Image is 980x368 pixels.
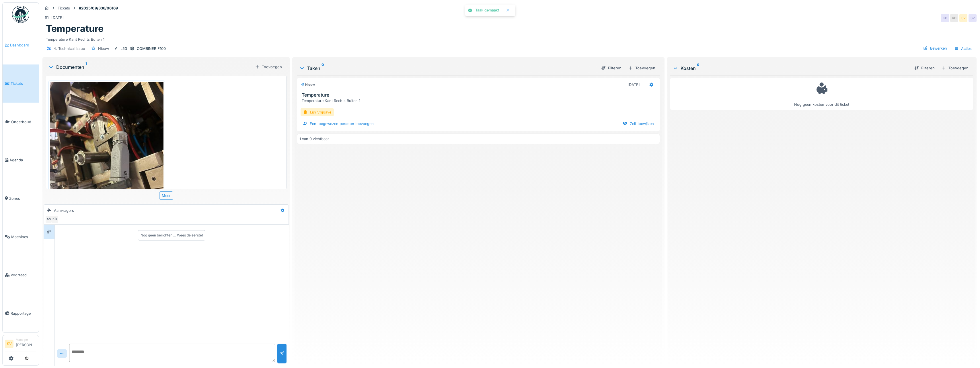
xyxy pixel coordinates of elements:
[950,14,958,22] div: KD
[159,191,173,200] div: Meer
[45,215,53,223] div: SV
[952,44,974,53] div: Acties
[253,63,284,71] div: Toevoegen
[3,294,39,333] a: Rapportage
[98,46,109,51] div: Nieuw
[85,64,87,71] sup: 1
[939,64,971,72] div: Toevoegen
[16,338,36,342] div: Manager
[3,256,39,294] a: Voorraad
[621,120,656,128] div: Zelf toewijzen
[941,14,949,22] div: KD
[9,157,36,163] span: Agenda
[322,65,324,72] sup: 0
[628,82,640,87] div: [DATE]
[697,65,700,72] sup: 0
[48,64,253,71] div: Documenten
[11,81,36,86] span: Tickets
[3,141,39,179] a: Agenda
[77,5,120,11] strong: #2025/09/336/06169
[46,23,104,34] h1: Temperature
[5,338,36,351] a: SV Manager[PERSON_NAME]
[11,234,36,240] span: Machines
[299,65,597,72] div: Taken
[50,82,163,233] img: rzn5fm0h9wi6e2du3si0rn2n3425
[11,311,36,316] span: Rapportage
[299,136,329,142] div: 1 van 0 zichtbaar
[137,46,166,51] div: COMBINER F100
[959,14,967,22] div: SV
[301,108,334,116] div: Lijn Vrijgave
[969,14,977,22] div: SV
[626,64,658,72] div: Toevoegen
[46,34,973,42] div: Temperature Kant Rechts Buiten 1
[301,120,376,128] div: Een toegewezen persoon toevoegen
[921,44,949,52] div: Bewerken
[5,340,13,348] li: SV
[3,179,39,218] a: Zones
[673,65,910,72] div: Kosten
[912,64,937,72] div: Filteren
[12,6,29,23] img: Badge_color-CXgf-gQk.svg
[599,64,624,72] div: Filteren
[11,272,36,278] span: Voorraad
[302,98,657,103] div: Temperature Kant Rechts Buiten 1
[301,82,315,87] div: Nieuw
[141,233,203,238] div: Nog geen berichten … Wees de eerste!
[51,215,59,223] div: KD
[120,46,127,51] div: L53
[302,92,657,98] h3: Temperature
[3,218,39,256] a: Machines
[475,8,499,13] div: Taak gemaakt
[54,46,85,51] div: 4. Technical issue
[54,208,74,213] div: Aanvragers
[51,15,64,20] div: [DATE]
[3,103,39,141] a: Onderhoud
[3,26,39,64] a: Dashboard
[3,64,39,103] a: Tickets
[10,42,36,48] span: Dashboard
[11,119,36,125] span: Onderhoud
[674,81,969,107] div: Nog geen kosten voor dit ticket
[16,338,36,350] li: [PERSON_NAME]
[9,196,36,201] span: Zones
[58,5,70,11] div: Tickets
